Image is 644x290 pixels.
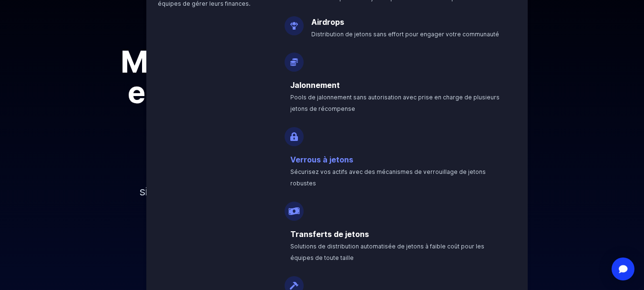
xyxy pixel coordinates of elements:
img: Paie [285,194,304,221]
a: Transferts de jetons [290,229,369,239]
font: Montrez votre engagement envers votre communauté avec [121,43,523,141]
font: Distribution de jetons sans effort pour engager votre communauté [311,31,499,38]
div: Ouvrir Intercom Messenger [612,258,634,280]
a: Jalonnement [290,80,340,90]
img: Serrures à jetons [285,119,304,146]
a: Airdrops [311,17,344,27]
a: Verrous à jetons [290,155,353,164]
img: Jalonnement [285,45,304,72]
font: Pools de jalonnement sans autorisation avec prise en charge de plusieurs jetons de récompense [290,94,500,112]
font: Sécurisez vos actifs avec des mécanismes de verrouillage de jetons robustes [290,168,486,187]
img: Parachutages aériens [285,9,304,35]
font: Solutions de distribution automatisée de jetons à faible coût pour les équipes de toute taille [290,243,484,261]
